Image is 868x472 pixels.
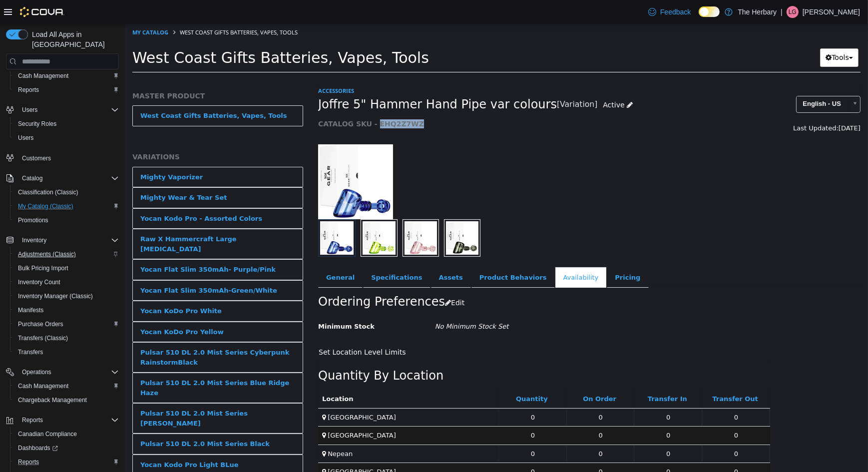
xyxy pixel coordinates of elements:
[14,290,119,302] span: Inventory Manager (Classic)
[2,171,123,185] button: Catalog
[14,186,119,198] span: Classification (Classic)
[14,346,119,358] span: Transfers
[15,241,151,251] div: Yocan Flat Slim 350mAh- Purple/Pink
[10,213,123,227] button: Promotions
[14,394,91,406] a: Chargeback Management
[10,317,123,331] button: Purchase Orders
[14,214,52,226] a: Promotions
[14,276,64,288] a: Inventory Count
[14,318,119,330] span: Purchase Orders
[18,250,76,258] span: Adjustments (Classic)
[15,416,145,426] div: Pulsar 510 DL 2.0 Mist Series Black
[2,233,123,247] button: Inventory
[18,396,87,404] span: Chargeback Management
[306,244,346,265] a: Assets
[238,244,305,265] a: Specifications
[695,25,734,43] button: Tools
[15,324,170,344] div: Pulsar 510 DL 2.0 Mist Series Cyberpunk RainstormBlack
[18,334,68,342] span: Transfers (Classic)
[10,83,123,97] button: Reports
[442,403,510,422] td: 0
[10,199,123,213] button: My Catalog (Classic)
[671,72,736,89] a: English - US
[193,345,319,360] h2: Quantity By Location
[10,131,123,145] button: Users
[14,332,119,344] span: Transfers (Classic)
[15,262,152,272] div: Yocan Flat Slim 350mAh-Green/White
[22,106,37,114] span: Users
[18,264,68,272] span: Bulk Pricing Import
[14,248,119,260] span: Adjustments (Classic)
[458,372,493,379] a: On Order
[18,188,78,196] span: Classification (Classic)
[22,416,43,424] span: Reports
[15,385,170,405] div: Pulsar 510 DL 2.0 Mist Series [PERSON_NAME]
[193,121,268,196] img: 150
[374,403,442,422] td: 0
[478,77,499,85] span: Active
[14,318,67,330] a: Purchase Orders
[14,132,37,144] a: Users
[15,169,102,179] div: Mighty Wear & Tear Set
[18,152,119,164] span: Customers
[10,185,123,199] button: Classification (Classic)
[14,304,47,316] a: Manifests
[18,202,73,210] span: My Catalog (Classic)
[2,365,123,379] button: Operations
[14,262,119,274] span: Bulk Pricing Import
[14,276,119,288] span: Inventory Count
[14,332,72,344] a: Transfers (Classic)
[14,70,119,82] span: Cash Management
[22,154,51,162] span: Customers
[18,444,58,452] span: Dashboards
[668,101,714,108] span: Last Updated:
[699,17,699,17] span: Dark Mode
[18,292,93,300] span: Inventory Manager (Classic)
[193,320,287,338] button: Set Location Level Limits
[7,25,304,43] span: West Coast Gifts Batteries, Vapes, Tools
[14,394,119,406] span: Chargeback Management
[10,289,123,303] button: Inventory Manager (Classic)
[14,118,60,130] a: Security Roles
[15,283,97,293] div: Yocan KoDo Pro White
[347,244,430,265] a: Product Behaviors
[10,69,123,83] button: Cash Management
[14,214,119,226] span: Promotions
[203,427,228,434] span: Nepean
[14,186,82,198] a: Classification (Classic)
[14,346,47,358] a: Transfers
[18,458,39,466] span: Reports
[7,5,43,12] a: My Catalog
[18,134,33,142] span: Users
[2,413,123,427] button: Reports
[18,348,43,356] span: Transfers
[20,7,64,17] img: Cova
[738,6,777,18] p: The Herbary
[14,442,62,454] a: Dashboards
[193,96,596,105] h5: CATALOG SKU - EHQ2Z7WZ
[509,440,577,458] td: 0
[714,101,736,108] span: [DATE]
[18,382,68,390] span: Cash Management
[18,278,60,286] span: Inventory Count
[18,104,119,116] span: Users
[587,372,635,379] a: Transfer Out
[10,247,123,261] button: Adjustments (Classic)
[432,77,472,85] small: [Variation]
[14,290,97,302] a: Inventory Manager (Classic)
[14,380,119,392] span: Cash Management
[310,299,384,307] i: No Minimum Stock Set
[14,304,119,316] span: Manifests
[431,244,482,265] a: Availability
[203,445,271,452] span: [GEOGRAPHIC_DATA]
[672,73,722,88] span: English - US
[18,306,43,314] span: Manifests
[10,117,123,131] button: Security Roles
[18,234,119,246] span: Inventory
[18,366,119,378] span: Operations
[193,73,432,89] span: Joffre 5" Hammer Hand Pipe var colours
[197,371,230,381] button: Location
[442,385,510,403] td: 0
[10,261,123,275] button: Bulk Pricing Import
[374,440,442,458] td: 0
